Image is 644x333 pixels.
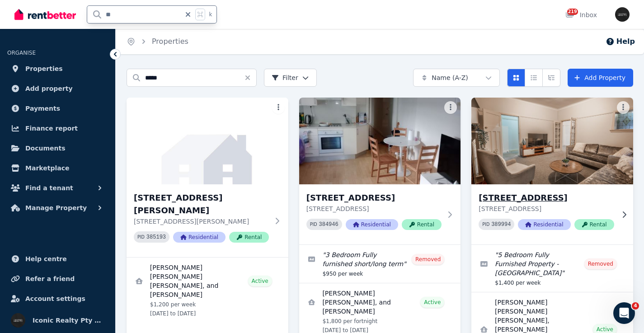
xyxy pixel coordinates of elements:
a: Edit listing: 5 Bedroom Fully Furnished Property - Randwick [471,245,633,292]
h3: [STREET_ADDRESS] [479,192,614,204]
h3: [STREET_ADDRESS] [306,192,442,204]
code: 389994 [491,221,511,228]
code: 384946 [319,221,338,228]
span: Help centre [25,253,67,264]
a: Edit listing: 3 Bedroom Fully furnished short/long term [299,245,461,283]
img: Iconic Realty Pty Ltd [615,7,630,22]
button: More options [617,101,630,114]
button: Find a tenant [7,179,108,197]
img: Iconic Realty Pty Ltd [11,313,25,328]
a: Add property [7,80,108,98]
span: Find a tenant [25,183,73,193]
div: Inbox [565,10,597,19]
a: Documents [7,139,108,157]
code: 385193 [146,234,166,240]
span: Account settings [25,293,85,304]
a: Refer a friend [7,270,108,288]
span: Name (A-Z) [432,73,468,82]
a: Marketplace [7,159,108,177]
a: Add Property [568,69,633,87]
p: [STREET_ADDRESS][PERSON_NAME] [134,217,269,226]
span: Manage Property [25,202,87,213]
img: 3/50 Bellevue Rd, Bellevue Hill - 71 [299,98,461,184]
small: PID [310,222,317,227]
span: Add property [25,83,73,94]
span: Filter [272,73,298,82]
a: Finance report [7,119,108,137]
span: Documents [25,143,66,154]
span: Finance report [25,123,78,134]
p: [STREET_ADDRESS] [306,204,442,213]
span: 219 [567,9,578,15]
span: Residential [518,219,570,230]
a: Account settings [7,290,108,308]
span: Residential [346,219,398,230]
h3: [STREET_ADDRESS][PERSON_NAME] [134,192,269,217]
button: Clear search [244,69,257,87]
span: Properties [25,63,63,74]
button: Compact list view [525,69,543,87]
span: Refer a friend [25,273,75,284]
a: Properties [7,60,108,78]
a: Properties [152,37,188,46]
a: 3/1 Henderson St, Bondi - 11[STREET_ADDRESS][PERSON_NAME][STREET_ADDRESS][PERSON_NAME]PID 385193R... [127,98,288,257]
span: Rental [574,219,614,230]
img: 71 St Marks Rd, Randwick -124 [467,95,637,187]
span: Rental [229,232,269,243]
a: Payments [7,99,108,117]
span: 4 [632,302,639,310]
img: RentBetter [14,8,76,21]
span: ORGANISE [7,50,36,56]
nav: Breadcrumb [116,29,199,54]
button: Help [606,36,635,47]
button: Filter [264,69,317,87]
span: Residential [173,232,226,243]
button: Name (A-Z) [413,69,500,87]
button: Expanded list view [542,69,560,87]
iframe: Intercom live chat [613,302,635,324]
button: More options [444,101,457,114]
span: Rental [402,219,442,230]
div: View options [507,69,560,87]
a: Help centre [7,250,108,268]
small: PID [482,222,489,227]
p: [STREET_ADDRESS] [479,204,614,213]
a: 71 St Marks Rd, Randwick -124[STREET_ADDRESS][STREET_ADDRESS]PID 389994ResidentialRental [471,98,633,244]
span: Marketplace [25,163,69,174]
span: Iconic Realty Pty Ltd [33,315,104,326]
a: View details for Owen Joseph Sands, Jack Alan James Tudor, and Molly Meryl Turner [127,258,288,323]
img: 3/1 Henderson St, Bondi - 11 [127,98,288,184]
a: 3/50 Bellevue Rd, Bellevue Hill - 71[STREET_ADDRESS][STREET_ADDRESS]PID 384946ResidentialRental [299,98,461,244]
small: PID [137,235,145,239]
button: More options [272,101,285,114]
button: Card view [507,69,525,87]
button: Manage Property [7,199,108,217]
span: k [209,11,212,18]
span: Payments [25,103,60,114]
